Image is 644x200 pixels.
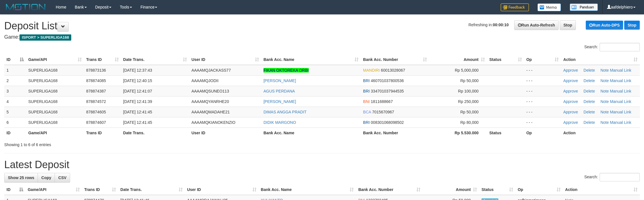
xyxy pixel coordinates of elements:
[191,68,231,72] span: AAAAMQJACKASS77
[501,3,529,11] img: Feedback.jpg
[537,3,561,11] img: Button%20Memo.svg
[479,184,515,195] th: Status: activate to sort column ascending
[524,54,561,65] th: Op: activate to sort column ascending
[191,120,235,125] span: AAAAMQKIANOKENZIO
[371,99,393,104] span: Copy 1811688667 to clipboard
[263,110,306,114] a: DIMAS ANGGA PRADIT
[600,89,609,93] a: Note
[4,159,640,170] h1: Latest Deposit
[600,110,609,114] a: Note
[487,54,524,65] th: Status: activate to sort column ascending
[191,78,219,83] span: AAAAMQJODII
[563,78,578,83] a: Approve
[514,20,559,30] a: Run Auto-Refresh
[84,128,121,138] th: Trans ID
[4,54,26,65] th: ID: activate to sort column descending
[4,86,26,96] td: 3
[361,128,429,138] th: Bank Acc. Number
[600,99,609,104] a: Note
[584,78,595,83] a: Delete
[563,99,578,104] a: Approve
[189,128,261,138] th: User ID
[460,78,479,83] span: Rp 50,000
[4,107,26,117] td: 5
[600,78,609,83] a: Note
[123,89,152,93] span: [DATE] 12:41:07
[460,120,479,125] span: Rp 80,000
[26,128,84,138] th: Game/API
[38,173,55,183] a: Copy
[55,173,70,183] a: CSV
[84,54,121,65] th: Trans ID: activate to sort column ascending
[121,128,189,138] th: Date Trans.
[600,68,609,72] a: Note
[563,120,578,125] a: Approve
[363,110,371,114] span: BCA
[86,120,106,125] span: 878874607
[371,89,404,93] span: Copy 334701037944535 to clipboard
[570,3,598,11] img: panduan.png
[487,128,524,138] th: Status
[363,89,369,93] span: BRI
[524,107,561,117] td: - - -
[561,128,640,138] th: Action
[263,78,296,83] a: [PERSON_NAME]
[363,78,369,83] span: BRI
[8,175,34,180] span: Show 25 rows
[4,117,26,128] td: 6
[460,110,479,114] span: Rp 50,000
[493,23,509,27] strong: 00:00:10
[4,20,640,32] h1: Deposit List
[263,89,295,93] a: AGUS PERDANA
[468,23,509,27] span: Refreshing in:
[563,184,640,195] th: Action: activate to sort column ascending
[584,89,595,93] a: Delete
[363,120,369,125] span: BRI
[191,99,229,104] span: AAAAMQYANRHE20
[600,43,640,51] input: Search:
[584,120,595,125] a: Delete
[4,140,264,148] div: Showing 1 to 6 of 6 entries
[123,68,152,72] span: [DATE] 12:37:43
[524,128,561,138] th: Op
[41,175,51,180] span: Copy
[584,68,595,72] a: Delete
[371,78,404,83] span: Copy 460701037800536 to clipboard
[586,21,623,30] a: Run Auto-DPS
[26,65,84,76] td: SUPERLIGA168
[263,99,296,104] a: [PERSON_NAME]
[123,120,152,125] span: [DATE] 12:41:45
[455,68,479,72] span: Rp 5,000,000
[610,99,631,104] a: Manual Link
[86,78,106,83] span: 878874085
[600,173,640,181] input: Search:
[610,89,631,93] a: Manual Link
[584,173,640,181] label: Search:
[4,184,25,195] th: ID: activate to sort column descending
[86,110,106,114] span: 878874605
[191,89,229,93] span: AAAAMQSUNEO113
[458,89,478,93] span: Rp 100,000
[610,78,631,83] a: Manual Link
[191,110,230,114] span: AAAAMQMADAHE21
[560,20,576,30] a: Stop
[86,89,106,93] span: 878874387
[584,43,640,51] label: Search:
[356,184,423,195] th: Bank Acc. Number: activate to sort column ascending
[363,99,369,104] span: BNI
[86,68,106,72] span: 878873136
[600,120,609,125] a: Note
[26,96,84,107] td: SUPERLIGA168
[610,110,631,114] a: Manual Link
[121,54,189,65] th: Date Trans.: activate to sort column ascending
[123,110,152,114] span: [DATE] 12:41:45
[524,86,561,96] td: - - -
[20,34,71,41] span: ISPORT > SUPERLIGA168
[123,78,152,83] span: [DATE] 12:40:15
[4,128,26,138] th: ID
[261,128,361,138] th: Bank Acc. Name
[263,68,309,72] a: FIKAN OKTOREKA ORBI
[4,96,26,107] td: 4
[26,75,84,86] td: SUPERLIGA168
[563,110,578,114] a: Approve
